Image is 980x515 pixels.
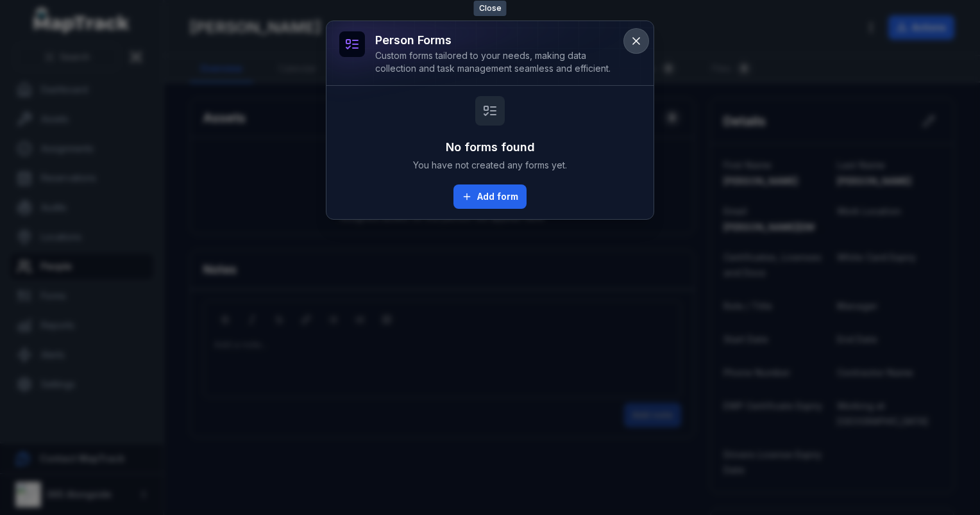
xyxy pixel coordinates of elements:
[375,31,620,49] h3: person forms
[453,184,527,209] button: Add form
[413,159,567,172] span: You have not created any forms yet.
[446,138,535,156] h3: No forms found
[474,1,507,16] span: Close
[375,49,620,75] div: Custom forms tailored to your needs, making data collection and task management seamless and effi...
